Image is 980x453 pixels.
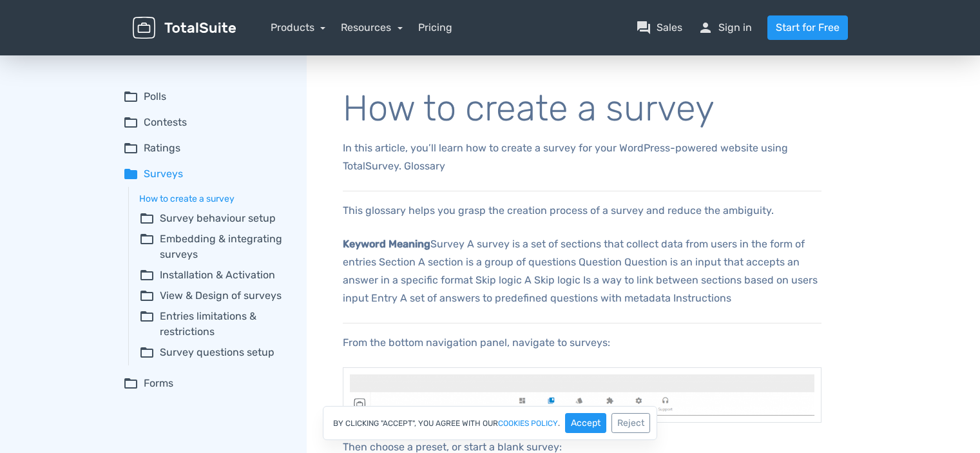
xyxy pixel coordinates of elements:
h1: How to create a survey [343,89,821,129]
summary: folder_openContests [123,115,289,130]
p: Survey A survey is a set of sections that collect data from users in the form of entries Section ... [343,235,821,307]
summary: folder_openEntries limitations & restrictions [139,309,289,340]
img: null [343,367,821,423]
p: In this article, you’ll learn how to create a survey for your WordPress-powered website using Tot... [343,139,821,175]
summary: folder_openSurvey behaviour setup [139,211,289,226]
summary: folder_openForms [123,376,289,391]
summary: folder_openSurvey questions setup [139,345,289,360]
span: folder_open [123,115,139,130]
span: folder_open [123,376,139,391]
summary: folder_openEmbedding & integrating surveys [139,231,289,262]
span: folder_open [139,231,155,262]
summary: folderSurveys [123,166,289,182]
summary: folder_openView & Design of surveys [139,288,289,304]
span: folder [123,166,139,182]
span: folder_open [139,211,155,226]
span: question_answer [636,20,651,35]
summary: folder_openInstallation & Activation [139,267,289,283]
a: How to create a survey [139,192,289,206]
b: Meaning [389,238,430,250]
a: cookies policy [498,419,558,427]
a: question_answerSales [636,20,682,35]
a: Start for Free [767,15,848,40]
a: Pricing [418,20,452,35]
span: person [698,20,713,35]
p: From the bottom navigation panel, navigate to surveys: [343,334,821,352]
a: Products [271,21,326,34]
summary: folder_openRatings [123,140,289,156]
a: personSign in [698,20,752,35]
summary: folder_openPolls [123,89,289,104]
img: TotalSuite for WordPress [133,17,236,39]
b: Keyword [343,238,386,250]
button: Reject [611,413,650,433]
span: folder_open [123,140,139,156]
span: folder_open [123,89,139,104]
span: folder_open [139,267,155,283]
span: folder_open [139,288,155,304]
a: Resources [341,21,403,34]
p: This glossary helps you grasp the creation process of a survey and reduce the ambiguity. [343,202,821,220]
div: By clicking "Accept", you agree with our . [323,406,657,440]
span: folder_open [139,345,155,360]
button: Accept [565,413,606,433]
span: folder_open [139,309,155,340]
